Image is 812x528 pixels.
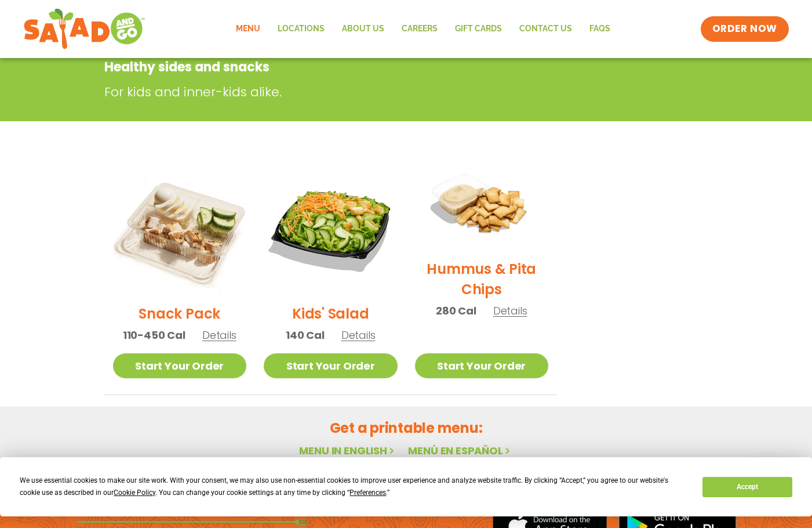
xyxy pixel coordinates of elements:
a: FAQs [581,16,619,42]
span: ORDER NOW [712,22,777,36]
p: Healthy sides and snacks [104,57,615,77]
div: We use essential cookies to make our site work. With your consent, we may also use non-essential ... [20,475,689,499]
h2: Snack Pack [139,303,220,324]
span: Details [493,303,527,318]
a: GIFT CARDS [446,16,511,42]
span: Preferences [349,489,386,497]
a: Start Your Order [113,353,247,378]
a: Menú en español [408,443,512,458]
a: Start Your Order [415,353,549,378]
p: For kids and inner-kids alike. [104,82,620,102]
img: Product photo for Kids’ Salad [264,161,398,295]
span: 280 Cal [436,303,476,319]
a: Careers [393,16,446,42]
a: ORDER NOW [701,16,789,42]
h2: Hummus & Pita Chips [415,259,549,299]
span: 140 Cal [286,327,325,343]
span: Details [341,328,376,342]
a: Locations [269,16,333,42]
h2: Get a printable menu: [104,418,708,438]
img: new-SAG-logo-768×292 [23,6,145,52]
nav: Menu [227,16,619,42]
a: Contact Us [511,16,581,42]
span: Cookie Policy [114,489,155,497]
h2: Kids' Salad [292,303,369,324]
a: Menu [227,16,269,42]
img: fork [76,519,308,525]
a: Start Your Order [264,353,398,378]
span: Details [202,328,236,342]
span: 110-450 Cal [123,327,185,343]
a: Menu in English [299,443,396,458]
button: Accept [702,477,792,497]
a: About Us [333,16,393,42]
img: Product photo for Hummus & Pita Chips [415,161,549,250]
img: Product photo for Snack Pack [113,161,247,295]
